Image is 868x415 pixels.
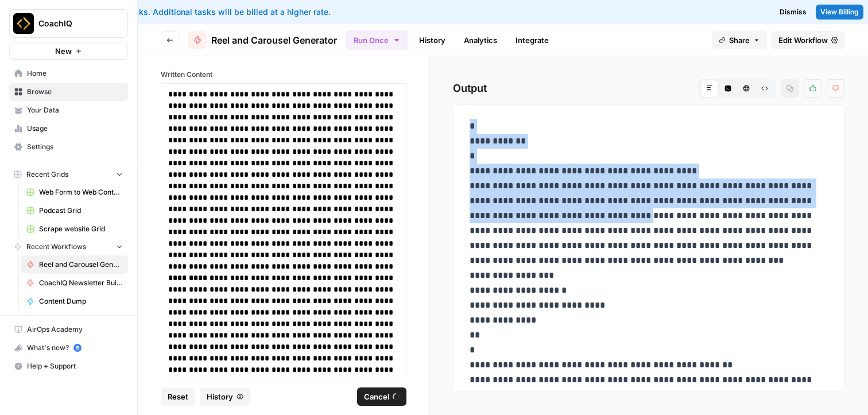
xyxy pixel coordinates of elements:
[9,166,128,183] button: Recent Grids
[21,274,128,292] a: CoachIQ Newsletter Builder
[21,255,128,274] a: Reel and Carousel Generator
[412,31,452,49] a: History
[9,119,128,138] a: Usage
[39,259,123,270] span: Reel and Carousel Generator
[9,339,128,357] button: What's new? 5
[9,9,128,38] button: Workspace: CoachIQ
[816,5,863,20] a: View Billing
[778,34,828,46] span: Edit Workflow
[27,361,123,371] span: Help + Support
[775,5,811,20] button: Dismiss
[39,187,123,197] span: Web Form to Web Content Grid
[21,183,128,201] a: Web Form to Web Content Grid
[27,123,123,134] span: Usage
[188,31,337,49] a: Reel and Carousel Generator
[9,6,551,18] div: You've used your included tasks. Additional tasks will be billed at a higher rate.
[21,292,128,311] a: Content Dump
[39,205,123,216] span: Podcast Grid
[820,7,859,17] span: View Billing
[161,69,406,80] label: Written Content
[712,31,767,49] button: Share
[729,34,750,46] span: Share
[9,42,128,60] button: New
[27,105,123,115] span: Your Data
[509,31,556,49] a: Integrate
[357,387,406,406] button: Cancel
[27,87,123,97] span: Browse
[346,30,408,50] button: Run Once
[9,83,128,101] a: Browse
[73,344,82,352] a: 5
[9,101,128,119] a: Your Data
[39,224,123,234] span: Scrape website Grid
[161,387,195,406] button: Reset
[27,142,123,152] span: Settings
[772,31,845,49] a: Edit Workflow
[27,68,123,79] span: Home
[200,387,250,406] button: History
[21,220,128,238] a: Scrape website Grid
[39,278,123,288] span: CoachIQ Newsletter Builder
[76,345,79,351] text: 5
[780,7,807,17] span: Dismiss
[27,324,123,335] span: AirOps Academy
[364,391,389,402] span: Cancel
[13,13,34,34] img: CoachIQ Logo
[39,296,123,307] span: Content Dump
[9,64,128,83] a: Home
[38,18,108,29] span: CoachIQ
[211,33,337,47] span: Reel and Carousel Generator
[9,138,128,156] a: Settings
[26,169,68,180] span: Recent Grids
[9,357,128,375] button: Help + Support
[207,391,233,402] span: History
[9,320,128,339] a: AirOps Academy
[457,31,504,49] a: Analytics
[10,339,127,356] div: What's new?
[26,242,86,252] span: Recent Workflows
[55,45,72,57] span: New
[21,201,128,220] a: Podcast Grid
[9,238,128,255] button: Recent Workflows
[453,79,845,98] h2: Output
[168,391,188,402] span: Reset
